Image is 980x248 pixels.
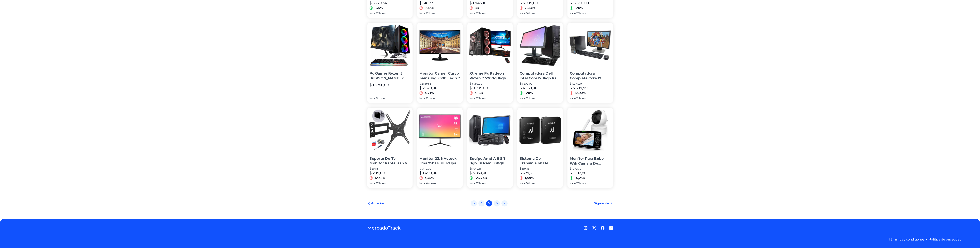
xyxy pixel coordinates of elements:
[470,0,486,6] p: $ 1.943,10
[576,97,586,100] span: 15 horas
[470,12,476,15] span: Hace
[609,226,613,230] a: LinkedIn
[570,97,576,100] span: Hace
[419,71,460,81] p: Monitor Gamer Curvo Samsung F390 Led 27
[424,91,434,95] p: 4,71%
[426,97,435,100] span: 15 horas
[570,182,576,185] span: Hace
[570,156,611,166] p: Monitor Para Bebe Wifi Cámara De Seguridad Y Vigilancia Ip
[570,170,586,176] p: $ 1.192,80
[376,97,385,100] span: 16 horas
[525,91,533,95] p: -20%
[575,6,583,10] p: -20%
[476,12,485,15] span: 17 horas
[601,226,605,230] a: Facebook
[570,82,611,85] p: $ 4.274,99
[517,108,563,153] img: Sistema De Transmisión De Monitor De Auriculares Inalámbrico
[376,12,385,15] span: 17 horas
[478,200,485,206] a: 4
[367,201,384,206] a: Anterior
[567,108,613,153] img: Monitor Para Bebe Wifi Cámara De Seguridad Y Vigilancia Ip
[370,0,387,6] p: $ 5.279,34
[584,226,588,230] a: Instagram
[475,91,484,95] p: 3,16%
[517,23,563,103] a: Computadora Dell Intel Core I7 16gb Ram 1tb Monitor WifiComputadora Dell Intel Core I7 16gb Ram 1...
[570,0,589,6] p: $ 12.250,00
[375,6,383,10] p: -34%
[520,182,526,185] span: Hace
[370,182,375,185] span: Hace
[370,170,385,176] p: $ 299,00
[426,12,435,15] span: 17 horas
[371,201,384,206] span: Anterior
[417,23,463,68] img: Monitor Gamer Curvo Samsung F390 Led 27
[520,97,526,100] span: Hace
[929,238,962,241] a: Política de privacidad
[475,6,480,10] p: 8%
[367,108,413,188] a: Soporte De Tv Monitor Pantallas 26 A 55 Pulgadas InstalaciónSoporte De Tv Monitor Pantallas 26 A ...
[567,23,613,103] a: Computadora Completa Core I7 400gb Ssd 16ram Monitor 19 WifiComputadora Completa Core I7 400gb Ss...
[476,182,485,185] span: 17 horas
[426,182,436,185] span: 6 meses
[576,12,586,15] span: 17 horas
[889,238,924,241] a: Términos y condiciones
[367,225,401,231] a: MercadoTrack
[567,108,613,188] a: Monitor Para Bebe Wifi Cámara De Seguridad Y Vigilancia IpMonitor Para Bebe Wifi Cámara De Seguri...
[592,226,596,230] a: Twitter
[570,12,576,15] span: Hace
[570,167,611,170] p: $ 1.272,32
[419,0,433,6] p: $ 618,33
[417,23,463,103] a: Monitor Gamer Curvo Samsung F390 Led 27 Monitor Gamer Curvo Samsung F390 Led 27$ 2.558,56$ 2.679,...
[419,82,460,85] p: $ 2.558,56
[525,6,536,10] p: 26,58%
[470,85,488,91] p: $ 9.799,00
[517,108,563,188] a: Sistema De Transmisión De Monitor De Auriculares InalámbricoSistema De Transmisión De Monitor De ...
[467,23,513,68] img: Xtreme Pc Radeon Ryzen 7 5700g 16gb Ssd Monitor Curvo 23.8
[575,176,586,180] p: -6,25%
[594,201,613,206] a: Siguiente
[526,182,535,185] span: 16 horas
[575,91,586,95] p: 33,33%
[419,85,437,91] p: $ 2.679,00
[424,6,434,10] p: 0,43%
[370,156,410,166] p: Soporte De Tv Monitor Pantallas 26 A 55 Pulgadas Instalación
[419,156,460,166] p: Monitor 23.8 Acteck 5ms 75hz Full Hd Ips Led Vga Hdmi Bocina
[470,97,476,100] span: Hace
[520,156,561,166] p: Sistema De Transmisión De Monitor De Auriculares Inalámbrico
[467,23,513,103] a: Xtreme Pc Radeon Ryzen 7 5700g 16gb Ssd Monitor Curvo 23.8Xtreme Pc Radeon Ryzen 7 5700g 16gb Ssd...
[470,170,487,176] p: $ 3.850,00
[467,108,513,188] a: Equipo Amd A 8 Sff 8gb En Ram 500gb Monitor 22Equipo Amd A 8 Sff 8gb En Ram 500gb Monitor 22$ 5.0...
[470,156,510,166] p: Equipo Amd A 8 Sff 8gb En Ram 500gb Monitor 22
[419,170,437,176] p: $ 1.499,00
[526,97,535,100] span: 15 horas
[370,82,389,88] p: $ 12.750,00
[367,23,413,68] img: Pc Gamer Ryzen 5 Vega 7 32gb Ram Ssd 1tb Monitor 21 80+ 650w
[520,82,561,85] p: $ 5.200,00
[419,182,425,185] span: Hace
[520,12,526,15] span: Hace
[476,97,485,100] span: 17 horas
[467,108,513,153] img: Equipo Amd A 8 Sff 8gb En Ram 500gb Monitor 22
[419,97,425,100] span: Hace
[376,182,385,185] span: 17 horas
[370,97,375,100] span: Hace
[470,82,510,85] p: $ 9.499,00
[417,108,463,188] a: Monitor 23.8 Acteck 5ms 75hz Full Hd Ips Led Vga Hdmi BocinaMonitor 23.8 Acteck 5ms 75hz Full Hd ...
[471,200,477,206] a: 3
[370,167,410,170] p: $ 266,11
[567,23,613,68] img: Computadora Completa Core I7 400gb Ssd 16ram Monitor 19 Wifi
[367,23,413,103] a: Pc Gamer Ryzen 5 Vega 7 32gb Ram Ssd 1tb Monitor 21 80+ 650wPc Gamer Ryzen 5 [PERSON_NAME] 7 32gb...
[424,176,434,180] p: 3,45%
[570,71,611,81] p: Computadora Completa Core I7 400gb Ssd 16ram Monitor 19 Wifi
[419,167,460,170] p: $ 1.449,00
[367,108,413,153] img: Soporte De Tv Monitor Pantallas 26 A 55 Pulgadas Instalación
[520,167,561,170] p: $ 669,33
[520,71,561,81] p: Computadora Dell Intel Core I7 16gb Ram 1tb Monitor Wifi
[501,200,508,206] a: 7
[370,12,375,15] span: Hace
[470,167,510,170] p: $ 5.048,51
[419,12,425,15] span: Hace
[525,176,534,180] p: 1,49%
[576,182,586,185] span: 17 horas
[520,170,534,176] p: $ 679,32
